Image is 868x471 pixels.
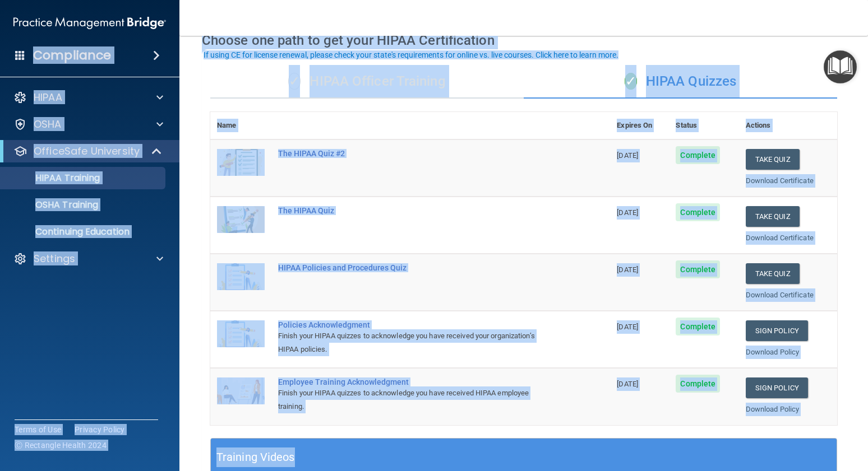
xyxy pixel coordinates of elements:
[13,118,163,131] a: OSHA
[34,252,75,265] p: Settings
[610,112,669,139] th: Expires On
[278,329,554,356] div: Finish your HIPAA quizzes to acknowledge you have received your organization’s HIPAA policies.
[746,263,800,284] button: Take Quiz
[33,48,111,63] h4: Compliance
[746,176,814,185] a: Download Certificate
[824,50,857,83] button: Open Resource Center
[746,206,800,227] button: Take Quiz
[13,12,166,34] img: PMB logo
[746,405,800,413] a: Download Policy
[617,151,638,160] span: [DATE]
[524,65,837,99] div: HIPAA Quizzes
[746,377,808,398] a: Sign Policy
[204,51,618,59] div: If using CE for license renewal, please check your state's requirements for online vs. live cours...
[676,203,720,221] span: Complete
[278,206,554,215] div: The HIPAA Quiz
[278,149,554,158] div: The HIPAA Quiz #2
[278,263,554,272] div: HIPAA Policies and Procedures Quiz
[34,91,62,104] p: HIPAA
[7,226,160,237] p: Continuing Education
[210,112,271,139] th: Name
[34,144,140,158] p: OfficeSafe University
[210,65,524,99] div: HIPAA Officer Training
[617,265,638,274] span: [DATE]
[617,380,638,388] span: [DATE]
[75,424,125,435] a: Privacy Policy
[7,199,98,211] p: OSHA Training
[15,424,61,435] a: Terms of Use
[746,149,800,170] button: Take Quiz
[278,377,554,386] div: Employee Training Acknowledgment
[676,318,720,335] span: Complete
[202,49,620,60] button: If using CE for license renewal, please check your state's requirements for online vs. live cours...
[202,24,846,57] div: Choose one path to get your HIPAA Certification
[676,146,720,164] span: Complete
[15,440,107,451] span: Ⓒ Rectangle Health 2024
[278,320,554,329] div: Policies Acknowledgment
[617,323,638,331] span: [DATE]
[669,112,738,139] th: Status
[617,208,638,217] span: [DATE]
[746,348,800,356] a: Download Policy
[288,73,301,90] span: ✓
[625,73,637,90] span: ✓
[676,260,720,278] span: Complete
[13,91,163,104] a: HIPAA
[739,112,837,139] th: Actions
[216,447,295,467] h5: Training Videos
[13,252,163,265] a: Settings
[746,320,808,341] a: Sign Policy
[746,291,814,299] a: Download Certificate
[7,172,100,184] p: HIPAA Training
[676,375,720,393] span: Complete
[746,234,814,242] a: Download Certificate
[13,144,163,158] a: OfficeSafe University
[278,386,554,413] div: Finish your HIPAA quizzes to acknowledge you have received HIPAA employee training.
[34,118,62,131] p: OSHA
